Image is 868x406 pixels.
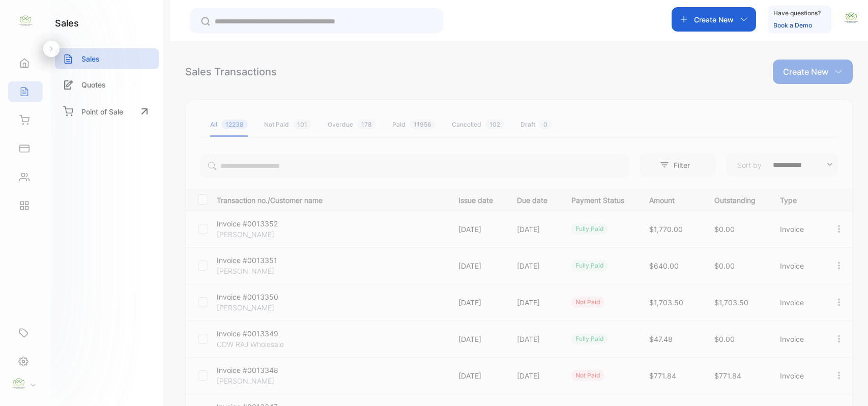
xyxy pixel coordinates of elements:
p: Point of Sale [81,106,123,117]
p: Invoice [780,334,813,344]
p: [PERSON_NAME] [217,302,293,313]
p: [DATE] [517,260,551,271]
div: All [210,120,248,129]
p: [PERSON_NAME] [217,229,293,240]
div: Cancelled [452,120,504,129]
p: [DATE] [458,334,496,344]
img: profile [11,376,26,391]
p: Invoice #0013352 [217,218,293,229]
p: Payment Status [571,193,628,206]
p: Sales [81,53,100,64]
span: $640.00 [649,262,679,270]
span: $47.48 [649,335,673,343]
div: Paid [392,120,436,129]
button: Create New [672,7,756,32]
div: Not Paid [264,120,311,129]
p: [DATE] [517,370,551,381]
span: 101 [293,120,311,129]
p: [DATE] [517,334,551,344]
p: Type [780,193,813,206]
div: not paid [571,370,604,381]
p: [DATE] [517,224,551,235]
span: 12238 [221,120,248,129]
p: Quotes [81,79,106,90]
p: [PERSON_NAME] [217,375,293,386]
p: Create New [694,14,734,25]
p: Invoice #0013350 [217,292,293,302]
p: Amount [649,193,693,206]
span: 102 [485,120,504,129]
p: Outstanding [714,193,759,206]
p: Invoice #0013351 [217,255,293,266]
span: 0 [539,120,552,129]
button: avatar [844,7,859,32]
div: Overdue [328,120,376,129]
p: Invoice #0013349 [217,328,293,339]
div: Sales Transactions [185,64,277,79]
div: Draft [520,120,552,129]
p: Sort by [737,160,762,170]
img: logo [18,13,33,28]
div: fully paid [571,333,608,344]
iframe: LiveChat chat widget [825,363,868,406]
span: $1,770.00 [649,225,683,234]
p: Create New [783,66,828,78]
p: [DATE] [458,297,496,308]
span: $771.84 [714,371,741,380]
p: Have questions? [773,8,821,18]
a: Quotes [55,74,159,95]
p: Due date [517,193,551,206]
p: Transaction no./Customer name [217,193,446,206]
p: [DATE] [458,370,496,381]
span: $0.00 [714,262,735,270]
div: fully paid [571,223,608,235]
span: 11956 [410,120,436,129]
button: Sort by [726,153,838,177]
span: $0.00 [714,225,735,234]
button: Create New [773,60,853,84]
p: [DATE] [517,297,551,308]
p: [PERSON_NAME] [217,266,293,276]
p: CDW RAJ Wholesale [217,339,293,350]
span: $771.84 [649,371,676,380]
p: [DATE] [458,260,496,271]
p: [DATE] [458,224,496,235]
a: Point of Sale [55,100,159,123]
p: Invoice [780,224,813,235]
p: Invoice [780,297,813,308]
p: Issue date [458,193,496,206]
span: $0.00 [714,335,735,343]
p: Invoice [780,260,813,271]
div: not paid [571,297,604,308]
span: 178 [357,120,376,129]
p: Invoice #0013348 [217,365,293,375]
span: $1,703.50 [649,298,683,307]
h1: sales [55,16,79,30]
a: Book a Demo [773,21,812,29]
span: $1,703.50 [714,298,748,307]
div: fully paid [571,260,608,271]
a: Sales [55,48,159,69]
img: avatar [844,10,859,25]
p: Invoice [780,370,813,381]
